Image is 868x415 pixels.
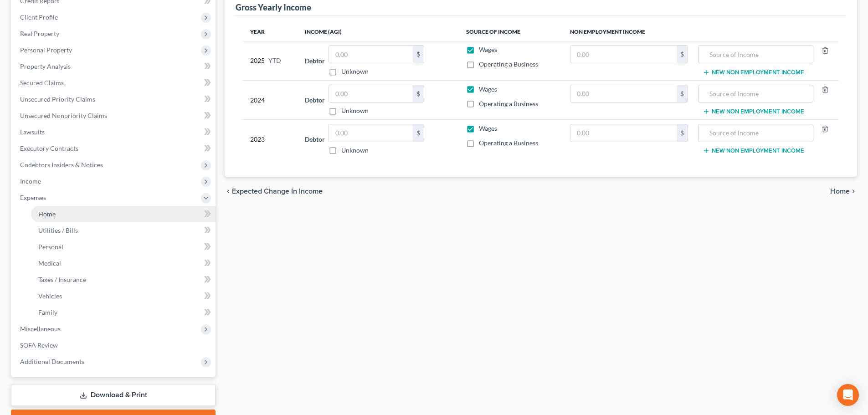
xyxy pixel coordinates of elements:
[20,46,72,54] span: Personal Property
[479,60,538,68] span: Operating a Business
[13,91,216,108] a: Unsecured Priority Claims
[298,23,458,41] th: Income (AGI)
[703,85,808,102] input: Source of Income
[329,124,413,142] input: 0.00
[703,124,808,142] input: Source of Income
[38,276,86,283] span: Taxes / Insurance
[31,206,216,222] a: Home
[703,108,804,115] button: New Non Employment Income
[250,124,290,155] div: 2023
[570,85,677,102] input: 0.00
[677,124,688,142] div: $
[341,146,369,155] label: Unknown
[236,2,311,13] div: Gross Yearly Income
[703,46,808,63] input: Source of Income
[232,188,323,195] span: Expected Change in Income
[20,341,58,349] span: SOFA Review
[38,292,62,300] span: Vehicles
[305,95,325,105] label: Debtor
[20,62,71,70] span: Property Analysis
[13,124,216,140] a: Lawsuits
[20,112,107,119] span: Unsecured Nonpriority Claims
[305,56,325,66] label: Debtor
[413,124,424,142] div: $
[20,194,46,201] span: Expenses
[20,325,61,333] span: Miscellaneous
[850,188,857,195] i: chevron_right
[479,124,497,132] span: Wages
[13,75,216,91] a: Secured Claims
[703,147,804,154] button: New Non Employment Income
[830,188,850,195] span: Home
[243,23,298,41] th: Year
[31,288,216,304] a: Vehicles
[225,188,232,195] i: chevron_left
[570,124,677,142] input: 0.00
[20,144,78,152] span: Executory Contracts
[837,384,859,406] div: Open Intercom Messenger
[341,67,369,76] label: Unknown
[563,23,839,41] th: Non Employment Income
[329,85,413,102] input: 0.00
[20,30,59,37] span: Real Property
[13,58,216,75] a: Property Analysis
[13,108,216,124] a: Unsecured Nonpriority Claims
[11,384,216,406] a: Download & Print
[20,13,58,21] span: Client Profile
[20,358,84,365] span: Additional Documents
[38,226,78,234] span: Utilities / Bills
[341,106,369,115] label: Unknown
[31,272,216,288] a: Taxes / Insurance
[13,140,216,157] a: Executory Contracts
[830,188,857,195] button: Home chevron_right
[20,128,45,136] span: Lawsuits
[13,337,216,354] a: SOFA Review
[479,139,538,147] span: Operating a Business
[329,46,413,63] input: 0.00
[570,46,677,63] input: 0.00
[38,243,63,251] span: Personal
[225,188,323,195] button: chevron_left Expected Change in Income
[479,46,497,53] span: Wages
[305,134,325,144] label: Debtor
[31,239,216,255] a: Personal
[31,304,216,321] a: Family
[268,56,281,65] span: YTD
[38,308,57,316] span: Family
[677,46,688,63] div: $
[31,255,216,272] a: Medical
[20,79,64,87] span: Secured Claims
[413,46,424,63] div: $
[31,222,216,239] a: Utilities / Bills
[703,69,804,76] button: New Non Employment Income
[38,210,56,218] span: Home
[20,161,103,169] span: Codebtors Insiders & Notices
[479,100,538,108] span: Operating a Business
[677,85,688,102] div: $
[20,177,41,185] span: Income
[250,85,290,116] div: 2024
[479,85,497,93] span: Wages
[20,95,95,103] span: Unsecured Priority Claims
[413,85,424,102] div: $
[250,45,290,76] div: 2025
[38,259,61,267] span: Medical
[459,23,563,41] th: Source of Income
